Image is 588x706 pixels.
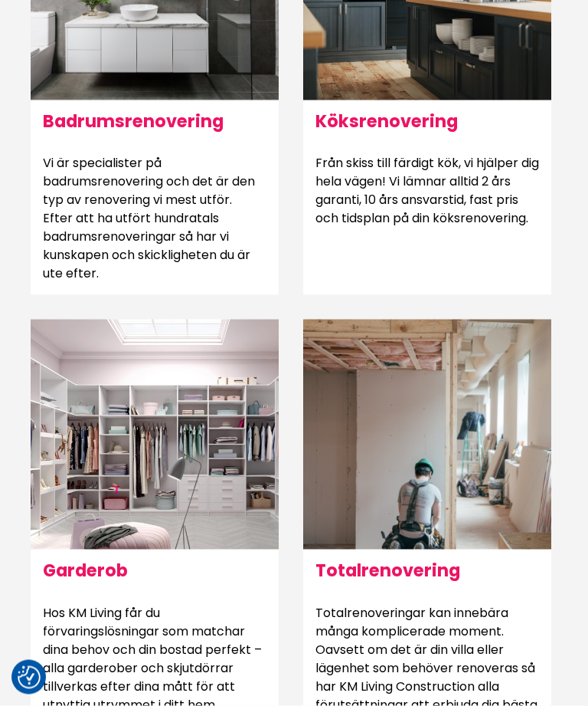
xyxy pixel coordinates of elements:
p: Vi är specialister på badrumsrenovering och det är den typ av renovering vi mest utför. Efter att... [31,142,279,295]
h6: Badrumsrenovering [31,100,279,142]
h6: Garderob [31,550,279,591]
button: Samtyckesinställningar [18,666,41,689]
h6: Totalrenovering [303,550,551,591]
p: Från skiss till färdigt kök, vi hjälper dig hela vägen! Vi lämnar alltid 2 års garanti, 10 års an... [303,142,551,240]
img: Revisit consent button [18,666,41,689]
h6: Köksrenovering [303,100,551,142]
